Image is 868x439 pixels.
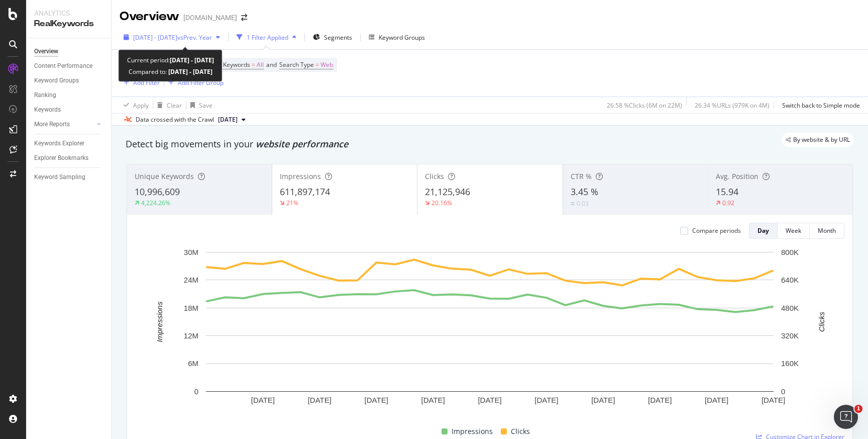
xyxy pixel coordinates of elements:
[127,54,214,66] div: Current period:
[120,8,179,25] div: Overview
[135,171,194,181] span: Unique Keywords
[781,276,799,284] text: 640K
[695,101,770,110] div: 26.34 % URLs ( 979K on 4M )
[133,33,177,42] span: [DATE] - [DATE]
[133,101,149,110] div: Apply
[34,90,56,101] div: Ranking
[308,396,332,404] text: [DATE]
[716,186,738,198] span: 15.94
[324,33,352,42] span: Segments
[170,56,214,64] b: [DATE] - [DATE]
[757,226,769,235] div: Day
[818,226,836,235] div: Month
[241,14,247,21] div: arrow-right-arrow-left
[722,199,734,207] div: 0.92
[133,78,160,87] div: Add Filter
[810,223,844,239] button: Month
[365,396,388,404] text: [DATE]
[34,138,84,149] div: Keywords Explorer
[607,101,682,110] div: 26.58 % Clicks ( 6M on 22M )
[762,396,785,404] text: [DATE]
[577,199,589,208] div: 0.03
[153,97,182,113] button: Clear
[279,60,314,69] span: Search Type
[431,199,452,207] div: 20.16%
[793,137,850,143] span: By website & by URL
[511,425,530,437] span: Clicks
[167,101,182,110] div: Clear
[280,171,321,181] span: Impressions
[141,199,170,207] div: 4,224.26%
[120,97,149,113] button: Apply
[34,105,104,115] a: Keywords
[34,119,94,130] a: More Reports
[421,396,445,404] text: [DATE]
[379,33,425,42] div: Keyword Groups
[129,66,212,77] div: Compared to:
[184,304,198,312] text: 18M
[34,8,103,18] div: Analytics
[534,396,558,404] text: [DATE]
[178,78,224,87] div: Add Filter Group
[34,61,104,71] a: Content Performance
[782,133,854,147] div: legacy label
[309,29,356,45] button: Segments
[34,172,85,183] div: Keyword Sampling
[194,387,198,396] text: 0
[571,186,598,198] span: 3.45 %
[781,331,799,340] text: 320K
[155,301,164,342] text: Impressions
[834,405,858,429] iframe: Intercom live chat
[257,58,264,72] span: All
[786,226,801,235] div: Week
[34,61,92,71] div: Content Performance
[854,405,862,413] span: 1
[251,396,275,404] text: [DATE]
[365,29,429,45] button: Keyword Groups
[223,60,250,69] span: Keywords
[120,29,224,45] button: [DATE] - [DATE]vsPrev. Year
[591,396,615,404] text: [DATE]
[184,331,198,340] text: 12M
[778,223,810,239] button: Week
[233,29,300,45] button: 1 Filter Applied
[167,67,212,76] b: [DATE] - [DATE]
[34,119,70,130] div: More Reports
[280,186,330,198] span: 611,897,174
[817,311,826,331] text: Clicks
[34,138,104,149] a: Keywords Explorer
[778,97,860,113] button: Switch back to Simple mode
[135,247,844,421] svg: A chart.
[188,359,198,368] text: 6M
[214,114,250,126] button: [DATE]
[218,115,238,124] span: 2025 Mar. 28th
[648,396,672,404] text: [DATE]
[571,171,592,181] span: CTR %
[571,202,575,205] img: Equal
[34,90,104,101] a: Ranking
[120,76,160,89] button: Add Filter
[749,223,778,239] button: Day
[425,171,444,181] span: Clicks
[478,396,501,404] text: [DATE]
[34,105,61,115] div: Keywords
[34,18,103,30] div: RealKeywords
[177,33,212,42] span: vs Prev. Year
[164,76,224,89] button: Add Filter Group
[184,276,198,284] text: 24M
[34,75,104,86] a: Keyword Groups
[199,101,212,110] div: Save
[135,186,180,198] span: 10,996,609
[781,359,799,368] text: 160K
[320,58,333,72] span: Web
[184,248,198,256] text: 30M
[315,60,319,69] span: =
[183,13,237,23] div: [DOMAIN_NAME]
[186,97,212,113] button: Save
[266,60,277,69] span: and
[34,46,104,57] a: Overview
[692,226,741,235] div: Compare periods
[425,186,470,198] span: 21,125,946
[716,171,758,181] span: Avg. Position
